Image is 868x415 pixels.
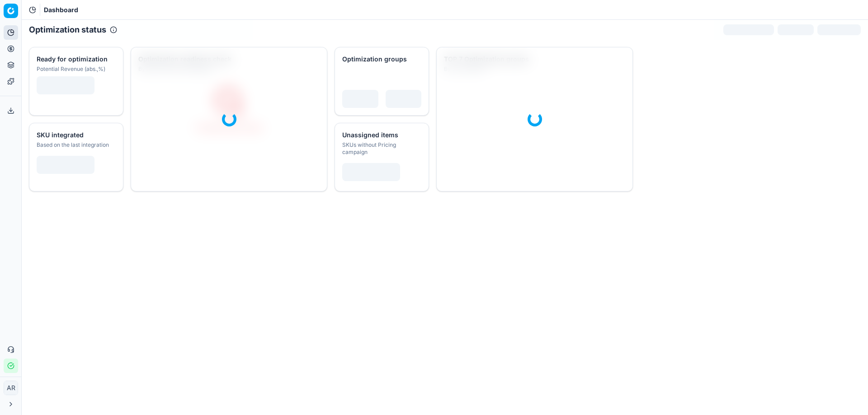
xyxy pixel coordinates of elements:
[29,23,106,36] h2: Optimization status
[37,131,114,140] div: SKU integrated
[37,141,114,149] div: Based on the last integration
[4,381,18,395] span: AR
[342,141,420,156] div: SKUs without Pricing campaign
[44,5,78,14] nav: breadcrumb
[44,5,78,14] span: Dashboard
[342,131,420,140] div: Unassigned items
[37,55,114,64] div: Ready for optimization
[37,65,114,73] div: Potential Revenue (abs.,%)
[4,381,18,395] button: AR
[342,55,420,64] div: Optimization groups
